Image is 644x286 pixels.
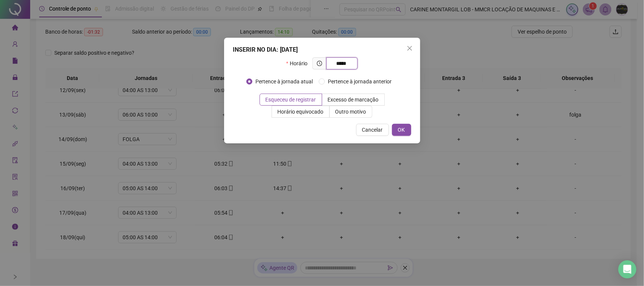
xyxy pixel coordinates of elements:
span: Esqueceu de registrar [266,97,316,103]
span: Cancelar [362,126,383,134]
span: close [407,45,413,51]
span: Excesso de marcação [328,97,379,103]
button: Close [404,42,416,54]
span: Pertence à jornada anterior [325,77,395,86]
span: OK [398,126,405,134]
label: Horário [286,57,312,69]
span: clock-circle [317,61,322,66]
span: Horário equivocado [278,109,324,115]
button: OK [392,124,411,136]
div: Open Intercom Messenger [618,260,636,278]
button: Cancelar [356,124,389,136]
span: Pertence à jornada atual [252,77,316,86]
div: INSERIR NO DIA : [DATE] [233,45,411,54]
span: Outro motivo [335,109,366,115]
